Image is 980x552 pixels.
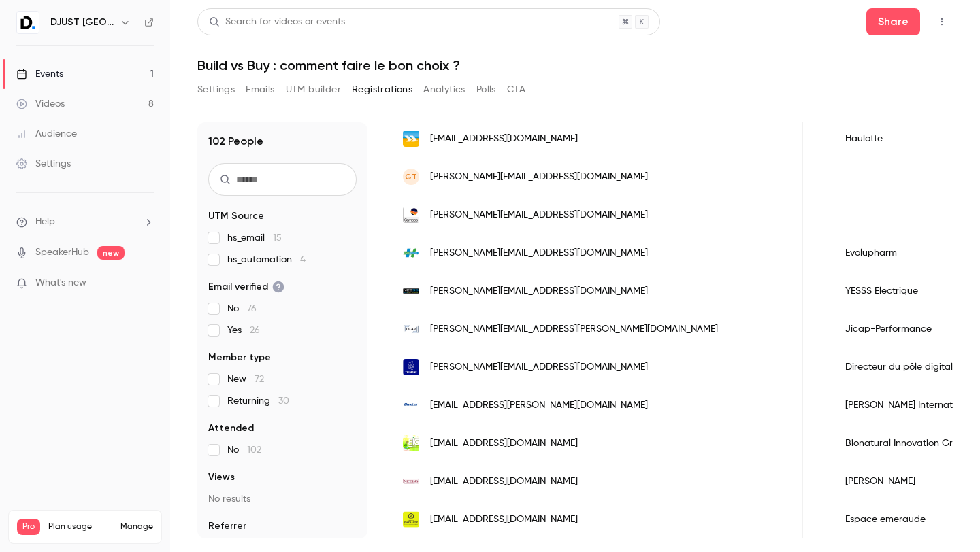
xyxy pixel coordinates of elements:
h1: 102 People [208,133,263,150]
img: jicap-performance.com [403,321,419,337]
span: 15 [273,233,282,243]
span: [PERSON_NAME][EMAIL_ADDRESS][DOMAIN_NAME] [430,170,648,184]
div: - [779,462,832,500]
span: Referrer [208,519,246,533]
div: Audience [16,127,77,141]
button: Analytics [423,79,465,101]
span: [EMAIL_ADDRESS][DOMAIN_NAME] [430,475,578,489]
span: [EMAIL_ADDRESS][DOMAIN_NAME] [430,132,578,146]
p: No results [208,492,357,506]
span: [PERSON_NAME][EMAIL_ADDRESS][DOMAIN_NAME] [430,208,648,222]
img: cambos.com [403,207,419,223]
div: Events [16,67,63,81]
img: DJUST France [17,12,39,33]
li: help-dropdown-opener [16,215,154,229]
span: Plan usage [48,521,112,532]
div: - [779,120,832,158]
img: bionatural.swiss [403,435,419,451]
a: SpeakerHub [35,245,89,260]
div: - [779,386,832,424]
iframe: Noticeable Trigger [137,277,154,290]
span: GT [405,171,417,183]
span: No [227,443,261,457]
div: - [779,500,832,538]
span: Views [208,470,235,484]
img: espace-emeraude.com [403,511,419,528]
a: Manage [120,521,153,532]
h1: Build vs Buy : comment faire le bon choix ? [197,57,953,73]
span: [PERSON_NAME][EMAIL_ADDRESS][PERSON_NAME][DOMAIN_NAME] [430,322,718,337]
span: hs_automation [227,253,306,266]
button: Share [866,8,920,35]
div: Videos [16,97,65,111]
span: Pro [17,519,40,535]
span: hs_email [227,231,282,245]
button: CTA [507,79,525,101]
button: Settings [197,79,235,101]
div: - [779,310,832,348]
span: 72 [255,375,264,384]
button: Polls [476,79,496,101]
span: [EMAIL_ADDRESS][DOMAIN_NAME] [430,436,578,451]
div: - [779,424,832,462]
span: 26 [250,326,260,335]
span: Help [35,215,55,229]
span: [PERSON_NAME][EMAIL_ADDRESS][DOMAIN_NAME] [430,284,648,298]
div: - [779,272,832,310]
div: - [779,234,832,272]
span: [PERSON_NAME][EMAIL_ADDRESS][DOMAIN_NAME] [430,246,648,260]
span: [EMAIL_ADDRESS][DOMAIN_NAME] [430,513,578,527]
span: Member type [208,351,271,364]
div: - [779,158,832,196]
span: New [227,373,264,386]
div: Settings [16,157,71,171]
span: 4 [300,255,306,264]
img: thuasne.fr [403,359,419,375]
img: cef-fr.com [403,288,419,294]
img: nicolas.com [403,473,419,489]
span: What's new [35,276,86,290]
div: - [779,196,832,234]
img: evolupharm.fr [403,245,419,261]
span: Yes [227,324,260,337]
button: Emails [246,79,274,101]
div: Search for videos or events [209,15,345,29]
div: - [779,348,832,386]
button: Registrations [352,79,412,101]
span: 76 [247,304,257,313]
span: No [227,302,257,315]
span: UTM Source [208,209,264,223]
span: [EMAIL_ADDRESS][PERSON_NAME][DOMAIN_NAME] [430,398,648,413]
button: UTM builder [286,79,341,101]
span: Attended [208,421,254,435]
span: Email verified [208,280,284,294]
span: new [97,246,125,260]
span: 30 [278,396,289,406]
span: 102 [247,445,261,455]
h6: DJUST [GEOGRAPHIC_DATA] [50,16,114,29]
span: [PERSON_NAME][EMAIL_ADDRESS][DOMAIN_NAME] [430,360,648,375]
img: haulotte.com [403,131,419,147]
span: Returning [227,394,289,408]
img: baxter.com [403,397,419,413]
